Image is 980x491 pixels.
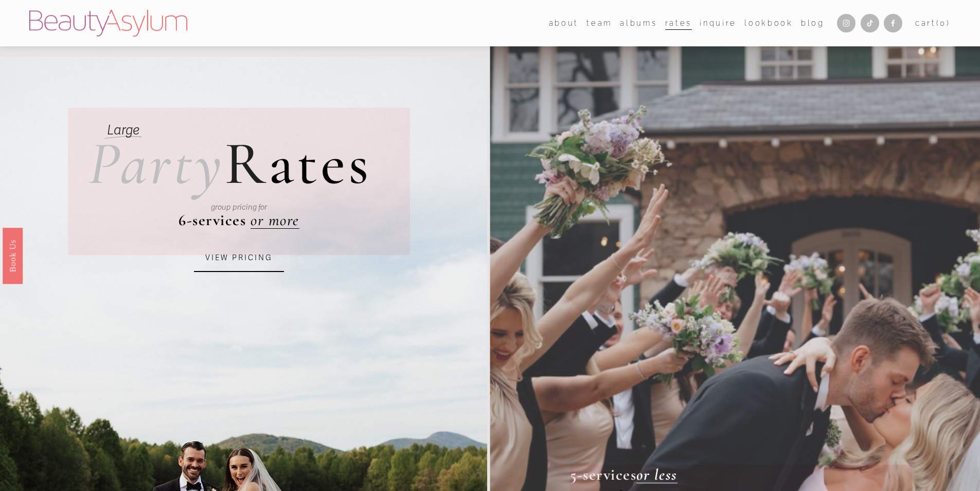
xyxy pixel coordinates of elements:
[3,227,23,283] a: Book Us
[224,127,269,200] span: R
[936,19,951,27] span: ( )
[940,19,947,27] span: 0
[194,244,284,272] a: VIEW PRICING
[620,15,657,30] a: albums
[744,15,793,30] a: Lookbook
[211,202,267,212] em: group pricing for
[549,16,579,30] span: about
[861,14,879,32] a: TikTok
[586,16,612,30] span: team
[700,15,737,30] a: Inquire
[801,15,825,30] a: Blog
[88,127,224,200] em: Party
[88,133,372,194] h2: ates
[586,15,612,30] a: folder dropdown
[549,15,579,30] a: folder dropdown
[636,465,678,484] a: or less
[837,14,856,32] a: Instagram
[915,16,951,30] a: 0 items in cart
[29,10,187,37] img: Beauty Asylum | Bridal Hair &amp; Makeup Charlotte &amp; Atlanta
[570,465,636,484] strong: 5-services
[884,14,902,32] a: Facebook
[665,15,692,30] a: Rates
[107,122,139,139] em: Large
